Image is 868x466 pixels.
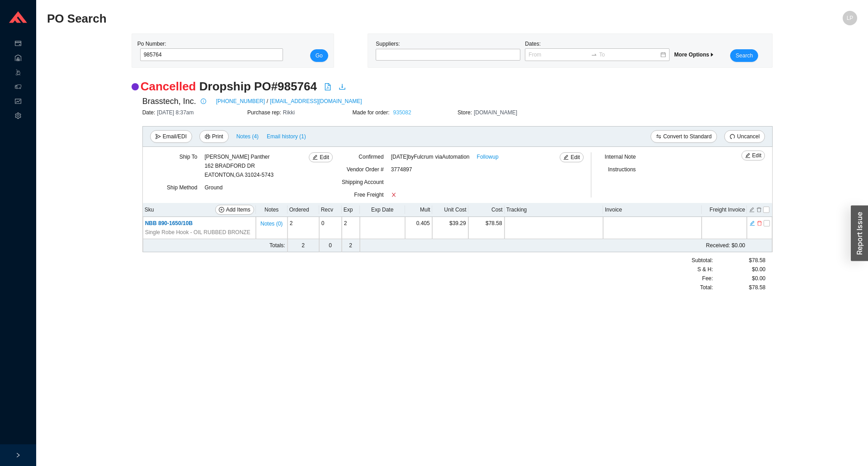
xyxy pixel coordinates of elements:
[15,109,21,124] span: setting
[702,203,747,217] th: Freight Invoice
[283,109,295,116] span: Rikki
[204,152,274,179] div: [PERSON_NAME] Panther 162 BRADFORD DR EATONTON , GA 31024-5743
[288,203,319,217] th: Ordered
[435,154,470,160] span: via Automation
[468,203,505,217] th: Cost
[15,452,21,458] span: right
[256,203,288,217] th: Notes
[247,109,283,116] span: Purchase rep:
[692,256,713,265] span: Subtotal:
[752,274,765,283] span: $0.00
[179,154,198,160] span: Ship To
[212,132,223,141] span: Print
[342,203,360,217] th: Exp
[269,242,285,249] span: Totals:
[215,205,254,215] button: plus-circleAdd Items
[373,39,523,62] div: Suppliers:
[697,265,713,274] span: S & H:
[342,217,360,239] td: 2
[157,109,193,116] span: [DATE] 8:37am
[847,11,854,25] span: LP
[236,132,259,138] button: Notes (4)
[749,219,755,226] button: edit
[342,179,384,185] span: Shipping Account
[150,130,192,143] button: sendEmail/EDI
[674,52,714,58] span: More Options
[339,83,346,92] a: download
[347,166,384,173] span: Vendor Order #
[15,95,21,109] span: fund
[312,155,318,161] span: edit
[267,97,268,106] span: /
[432,217,468,239] td: $39.29
[560,152,584,162] button: editEdit
[260,219,283,228] span: Notes ( 0 )
[353,109,392,116] span: Made for order:
[342,239,360,252] td: 2
[196,95,209,108] button: info-circle
[737,132,759,141] span: Uncancel
[458,109,474,116] span: Store:
[663,132,712,141] span: Convert to Standard
[709,52,715,57] span: caret-right
[142,109,157,116] span: Date:
[405,203,432,217] th: Mult
[316,51,323,60] span: Go
[745,153,750,159] span: edit
[141,80,196,93] span: Cancelled
[288,217,319,239] td: 2
[702,274,713,283] span: Fee :
[706,242,730,249] span: Received:
[591,52,597,58] span: to
[360,203,405,217] th: Exp Date
[713,256,765,265] div: $78.58
[749,206,755,212] button: edit
[603,203,702,217] th: Invoice
[198,99,208,104] span: info-circle
[730,134,735,140] span: undo
[608,166,636,173] span: Instructions
[750,220,755,226] span: edit
[145,205,254,215] div: Sku
[319,217,342,239] td: 0
[324,83,331,92] a: file-pdf
[236,132,259,141] span: Notes ( 4 )
[204,184,222,191] span: Ground
[605,154,636,160] span: Internal Note
[310,49,328,62] button: Go
[563,155,569,161] span: edit
[523,39,672,62] div: Dates:
[319,203,342,217] th: Recv
[320,153,329,162] span: Edit
[391,192,396,198] span: close
[599,50,660,59] input: To
[270,97,362,106] a: [EMAIL_ADDRESS][DOMAIN_NAME]
[757,220,762,226] span: delete
[571,153,580,162] span: Edit
[391,165,566,178] div: 3774897
[391,152,470,161] span: [DATE] by Fulcrum
[756,219,763,226] button: delete
[167,184,197,191] span: Ship Method
[199,130,229,143] button: printerPrint
[288,239,319,252] td: 2
[15,37,21,52] span: credit-card
[405,239,747,252] td: $0.00
[205,134,210,140] span: printer
[700,283,713,292] span: Total:
[528,50,589,59] input: From
[354,192,383,198] span: Free Freight
[724,130,765,143] button: undoUncancel
[405,217,432,239] td: 0.405
[226,205,250,214] span: Add Items
[468,217,505,239] td: $78.58
[339,83,346,90] span: download
[163,132,187,141] span: Email/EDI
[266,130,307,143] button: Email history (1)
[141,79,317,94] h2: Dropship PO # 985764
[741,151,765,160] button: editEdit
[432,203,468,217] th: Unit Cost
[145,228,250,237] span: Single Robe Hook - OIL RUBBED BRONZE
[756,206,762,212] button: delete
[713,265,765,274] div: $0.00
